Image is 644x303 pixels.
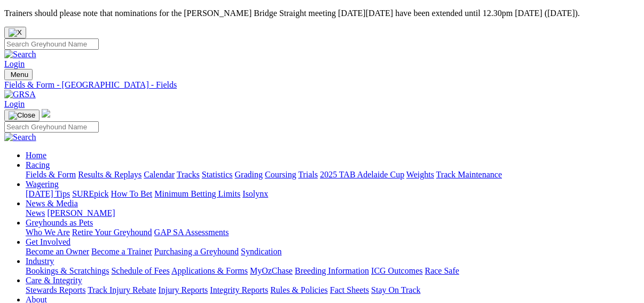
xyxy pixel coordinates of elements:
[144,170,175,179] a: Calendar
[26,218,93,227] a: Greyhounds as Pets
[330,285,369,294] a: Fact Sheets
[26,266,109,275] a: Bookings & Scratchings
[270,285,328,294] a: Rules & Policies
[4,80,640,90] a: Fields & Form - [GEOGRAPHIC_DATA] - Fields
[235,170,263,179] a: Grading
[4,9,640,18] p: Trainers should please note that nominations for the [PERSON_NAME] Bridge Straight meeting [DATE]...
[26,170,640,180] div: Racing
[26,208,640,218] div: News & Media
[425,266,459,275] a: Race Safe
[88,285,156,294] a: Track Injury Rebate
[4,133,36,142] img: Search
[177,170,200,179] a: Tracks
[4,121,99,133] input: Search
[371,266,422,275] a: ICG Outcomes
[26,208,45,217] a: News
[158,285,208,294] a: Injury Reports
[406,170,434,179] a: Weights
[26,276,82,285] a: Care & Integrity
[4,38,99,50] input: Search
[9,28,22,37] img: X
[26,257,54,266] a: Industry
[47,208,115,217] a: [PERSON_NAME]
[26,247,89,256] a: Become an Owner
[4,90,36,99] img: GRSA
[154,228,229,237] a: GAP SA Assessments
[26,228,70,237] a: Who We Are
[295,266,369,275] a: Breeding Information
[26,237,70,246] a: Get Involved
[250,266,293,275] a: MyOzChase
[4,69,33,80] button: Toggle navigation
[26,285,640,295] div: Care & Integrity
[154,189,240,198] a: Minimum Betting Limits
[11,71,28,79] span: Menu
[26,170,76,179] a: Fields & Form
[26,151,46,160] a: Home
[171,266,248,275] a: Applications & Forms
[9,111,35,120] img: Close
[72,228,152,237] a: Retire Your Greyhound
[26,285,85,294] a: Stewards Reports
[210,285,268,294] a: Integrity Reports
[436,170,502,179] a: Track Maintenance
[4,27,26,38] button: Close
[4,59,25,68] a: Login
[111,266,169,275] a: Schedule of Fees
[4,50,36,59] img: Search
[242,189,268,198] a: Isolynx
[26,247,640,257] div: Get Involved
[72,189,108,198] a: SUREpick
[202,170,233,179] a: Statistics
[4,110,40,121] button: Toggle navigation
[298,170,318,179] a: Trials
[4,99,25,108] a: Login
[26,266,640,276] div: Industry
[26,228,640,237] div: Greyhounds as Pets
[26,160,50,169] a: Racing
[26,199,78,208] a: News & Media
[111,189,153,198] a: How To Bet
[371,285,420,294] a: Stay On Track
[241,247,281,256] a: Syndication
[26,189,70,198] a: [DATE] Tips
[78,170,142,179] a: Results & Replays
[320,170,404,179] a: 2025 TAB Adelaide Cup
[91,247,152,256] a: Become a Trainer
[42,109,50,118] img: logo-grsa-white.png
[265,170,296,179] a: Coursing
[26,189,640,199] div: Wagering
[26,180,59,189] a: Wagering
[154,247,239,256] a: Purchasing a Greyhound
